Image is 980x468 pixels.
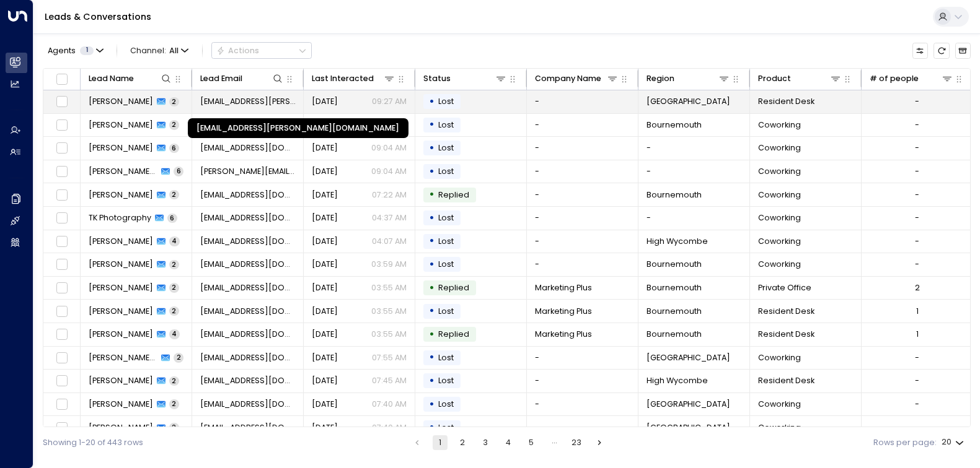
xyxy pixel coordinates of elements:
a: Leads & Conversations [45,11,151,23]
div: - [915,212,919,223]
span: Bournemouth [647,259,702,270]
span: Replied [438,282,469,293]
span: 2 [169,190,179,199]
span: Coworking [758,399,801,410]
span: Toggle select row [55,118,69,132]
span: Toggle select row [55,188,69,202]
div: Region [647,72,674,85]
button: Go to page 2 [455,435,470,450]
td: - [527,90,638,113]
td: - [527,183,638,206]
td: - [527,347,638,370]
button: Go to next page [592,435,607,450]
span: Sep 06, 2025 [312,399,338,410]
span: Resident Desk [758,96,814,107]
div: Last Interacted [312,72,396,85]
span: Toggle select row [55,235,69,249]
div: Company Name [535,72,601,85]
span: Coworking [758,259,801,270]
div: • [429,209,435,228]
td: - [638,207,750,230]
span: Agents [48,47,76,55]
div: • [429,301,435,321]
span: matt.brunt@marketingplusagency.com [200,306,296,317]
p: 09:27 AM [372,96,407,107]
td: - [527,137,638,160]
span: Toggle select all [55,72,69,86]
span: Amii Miller [89,259,153,270]
span: Teri Butchers [89,166,158,177]
span: Yesterday [312,96,338,107]
span: Toggle select row [55,397,69,412]
span: 1 [80,46,94,55]
span: Ella Moore [89,119,153,131]
span: Coworking [758,212,801,223]
span: Chris Browne [89,189,153,201]
div: Lead Email [200,72,242,85]
div: Company Name [535,72,619,85]
span: Private Office [758,282,811,293]
span: Marketing Plus [535,329,592,340]
div: Product [758,72,842,85]
span: Coworking [758,142,801,154]
span: Toggle select row [55,351,69,365]
span: Lost [438,236,454,246]
span: matt.brunt@marketingplusagency.com [200,282,296,293]
div: 20 [942,434,966,451]
span: 2 [169,306,179,316]
span: Lost [438,96,454,106]
span: Toggle select row [55,281,69,295]
span: Twickenham [647,352,730,363]
td: - [527,114,638,137]
span: Lost [438,306,454,316]
div: Region [647,72,731,85]
span: missyeleanor@hotmail.com [200,399,296,410]
span: Lost [438,259,454,269]
p: 03:59 AM [371,259,407,270]
div: • [429,325,435,344]
span: Toggle select row [55,165,69,179]
span: Yesterday [312,236,338,247]
span: TK Photography [89,212,151,223]
div: - [915,119,919,131]
span: Matt Brunt [89,329,153,340]
span: cbro4@duck.com [200,189,296,201]
span: tapkelly17@yahoo.com [200,212,296,223]
span: 6 [167,214,177,223]
span: Replied [438,189,469,200]
div: - [915,399,919,410]
button: Actions [211,42,312,59]
span: York [647,422,730,433]
td: - [527,253,638,276]
span: biancadantas1976@gmail.com [200,375,296,386]
span: Toggle select row [55,420,69,435]
div: • [429,162,435,181]
div: • [429,115,435,134]
span: bea.rollinson@gmail.com [200,96,296,107]
button: page 1 [433,435,448,450]
span: Lost [438,375,454,386]
td: - [527,207,638,230]
div: Lead Name [89,72,173,85]
span: 2 [169,423,179,432]
span: Toggle select row [55,141,69,155]
span: Sep 06, 2025 [312,422,338,433]
span: Coworking [758,352,801,363]
span: tomjbridge1992@gmail.com [200,142,296,154]
span: Yesterday [312,259,338,270]
div: Actions [216,46,259,56]
div: • [429,139,435,158]
span: raghavi1991@gmail.com [200,352,296,363]
span: Coworking [758,166,801,177]
div: • [429,395,435,414]
p: 04:37 AM [372,212,407,223]
td: - [527,416,638,439]
div: # of people [870,72,919,85]
span: Lost [438,399,454,409]
p: 07:55 AM [372,352,407,363]
span: Marketing Plus [535,306,592,317]
div: Product [758,72,791,85]
span: Toggle select row [55,374,69,388]
span: Lost [438,422,454,433]
span: Matt Brunt [89,306,153,317]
